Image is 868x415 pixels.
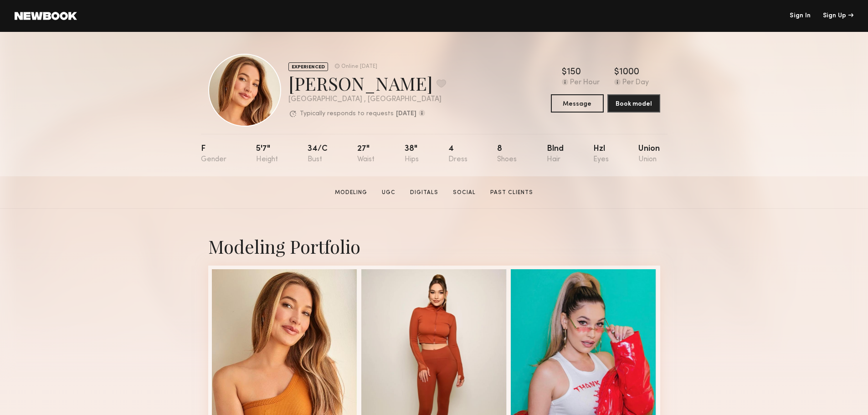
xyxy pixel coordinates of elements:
[551,94,604,113] button: Message
[638,145,660,164] div: Union
[341,64,377,70] div: Online [DATE]
[357,145,375,164] div: 27"
[378,189,399,197] a: UGC
[201,145,226,164] div: F
[308,145,328,164] div: 34/c
[449,189,479,197] a: Social
[396,111,416,117] b: [DATE]
[406,189,442,197] a: Digitals
[823,13,853,19] div: Sign Up
[256,145,278,164] div: 5'7"
[607,94,660,113] button: Book model
[288,71,446,95] div: [PERSON_NAME]
[570,79,600,87] div: Per Hour
[208,234,660,258] div: Modeling Portfolio
[619,68,639,77] div: 1000
[448,145,467,164] div: 4
[622,79,649,87] div: Per Day
[331,189,371,197] a: Modeling
[497,145,517,164] div: 8
[405,145,419,164] div: 38"
[288,62,328,71] div: EXPERIENCED
[547,145,564,164] div: Blnd
[593,145,609,164] div: Hzl
[614,68,619,77] div: $
[567,68,581,77] div: 150
[790,13,811,19] a: Sign In
[562,68,567,77] div: $
[300,111,394,117] p: Typically responds to requests
[487,189,537,197] a: Past Clients
[288,96,446,103] div: [GEOGRAPHIC_DATA] , [GEOGRAPHIC_DATA]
